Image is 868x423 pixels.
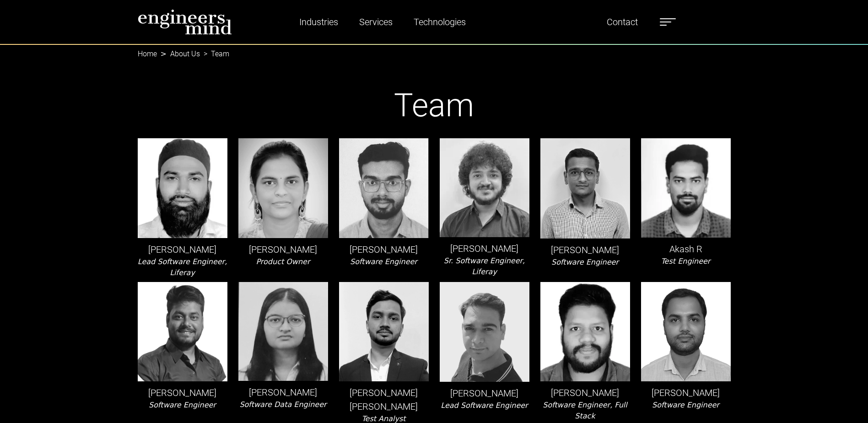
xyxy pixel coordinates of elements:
[339,243,429,256] p: [PERSON_NAME]
[256,257,310,266] i: Product Owner
[440,386,529,400] p: [PERSON_NAME]
[138,9,232,35] img: logo
[440,282,529,382] img: leader-img
[444,256,525,276] i: Sr. Software Engineer, Liferay
[238,282,328,381] img: leader-img
[540,243,630,257] p: [PERSON_NAME]
[356,11,396,33] a: Services
[296,11,342,33] a: Industries
[149,401,216,409] i: Software Engineer
[339,386,429,413] p: [PERSON_NAME] [PERSON_NAME]
[441,401,528,410] i: Lead Software Engineer
[138,243,227,256] p: [PERSON_NAME]
[440,242,529,255] p: [PERSON_NAME]
[661,257,711,266] i: Test Engineer
[641,242,731,256] p: Akash R
[200,49,229,60] li: Team
[138,49,157,58] a: Home
[551,258,619,266] i: Software Engineer
[170,49,200,58] a: About Us
[440,138,529,237] img: leader-img
[238,385,328,399] p: [PERSON_NAME]
[410,11,469,33] a: Technologies
[641,386,731,400] p: [PERSON_NAME]
[540,386,630,400] p: [PERSON_NAME]
[603,11,642,33] a: Contact
[641,138,731,238] img: leader-img
[641,282,731,381] img: leader-img
[543,401,627,420] i: Software Engineer, Full Stack
[361,414,405,423] i: Test Analyst
[238,243,328,256] p: [PERSON_NAME]
[540,282,630,381] img: leader-img
[652,401,719,409] i: Software Engineer
[138,386,227,400] p: [PERSON_NAME]
[138,138,227,238] img: leader-img
[339,138,429,238] img: leader-img
[138,44,731,55] nav: breadcrumb
[239,400,326,409] i: Software Data Engineer
[138,257,227,277] i: Lead Software Engineer, Liferay
[138,282,227,381] img: leader-img
[238,138,328,238] img: leader-img
[540,138,630,238] img: leader-img
[350,257,417,266] i: Software Engineer
[138,86,731,125] h1: Team
[339,282,429,381] img: leader-img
